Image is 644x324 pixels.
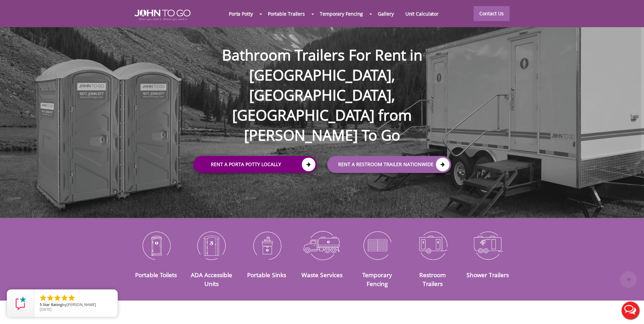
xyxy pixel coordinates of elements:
a: Portable Sinks [247,271,286,279]
a: ADA Accessible Units [191,271,232,288]
a: Temporary Fencing [362,271,392,288]
img: Review Rating [14,296,27,310]
a: rent a RESTROOM TRAILER Nationwide [327,156,451,173]
img: JOHN to go [134,10,190,20]
img: Shower-Trailers-icon_N.png [465,228,511,263]
li:  [53,294,61,302]
a: Restroom Trailers [419,271,446,288]
li:  [46,294,54,302]
h1: Bathroom Trailers For Rent in [GEOGRAPHIC_DATA], [GEOGRAPHIC_DATA], [GEOGRAPHIC_DATA] from [PERSO... [186,23,458,145]
a: Portable Toilets [135,271,177,279]
a: Contact Us [474,6,510,21]
a: Rent a Porta Potty Locally [193,156,317,173]
a: Shower Trailers [466,271,509,279]
img: Temporary-Fencing-cion_N.png [355,228,400,263]
a: Portable Trailers [262,6,311,21]
img: Waste-Services-icon_N.png [299,228,345,263]
button: Live Chat [617,297,644,324]
li:  [68,294,76,302]
img: Portable-Toilets-icon_N.png [134,228,179,263]
img: Restroom-Trailers-icon_N.png [410,228,455,263]
li:  [39,294,47,302]
a: Unit Calculator [400,6,445,21]
span: by [40,303,112,307]
span: 5 [40,302,42,307]
a: Temporary Fencing [314,6,369,21]
a: Porta Potty [223,6,259,21]
span: [PERSON_NAME] [67,302,96,307]
a: Gallery [372,6,399,21]
a: Waste Services [301,271,343,279]
li:  [60,294,69,302]
img: ADA-Accessible-Units-icon_N.png [189,228,234,263]
img: Portable-Sinks-icon_N.png [244,228,289,263]
span: [DATE] [40,307,52,312]
span: Star Rating [43,302,62,307]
